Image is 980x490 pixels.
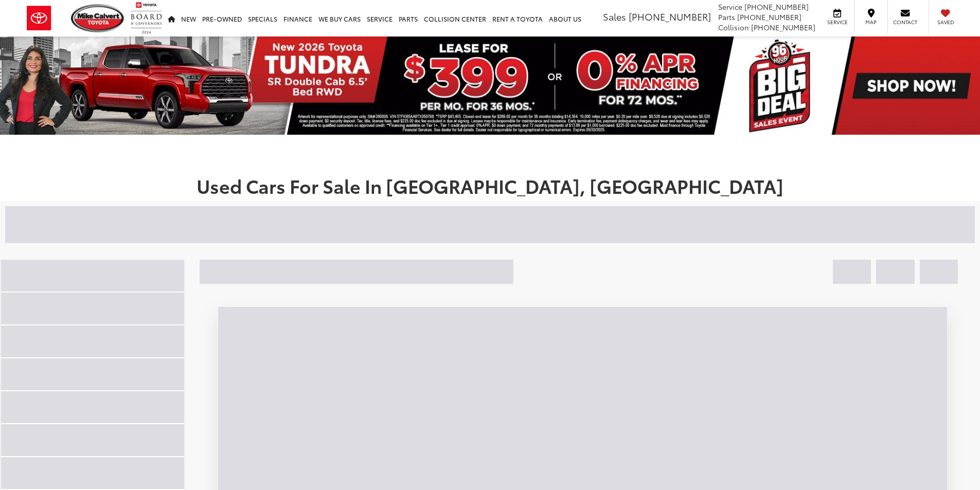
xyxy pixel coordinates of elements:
[718,2,742,12] span: Service
[737,12,801,22] span: [PHONE_NUMBER]
[751,22,815,32] span: [PHONE_NUMBER]
[718,12,735,22] span: Parts
[744,2,809,12] span: [PHONE_NUMBER]
[826,19,849,26] span: Service
[860,19,882,26] span: Map
[629,10,711,23] span: [PHONE_NUMBER]
[603,10,626,23] span: Sales
[893,19,917,26] span: Contact
[718,22,749,32] span: Collision
[71,4,126,32] img: Mike Calvert Toyota
[934,19,957,26] span: Saved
